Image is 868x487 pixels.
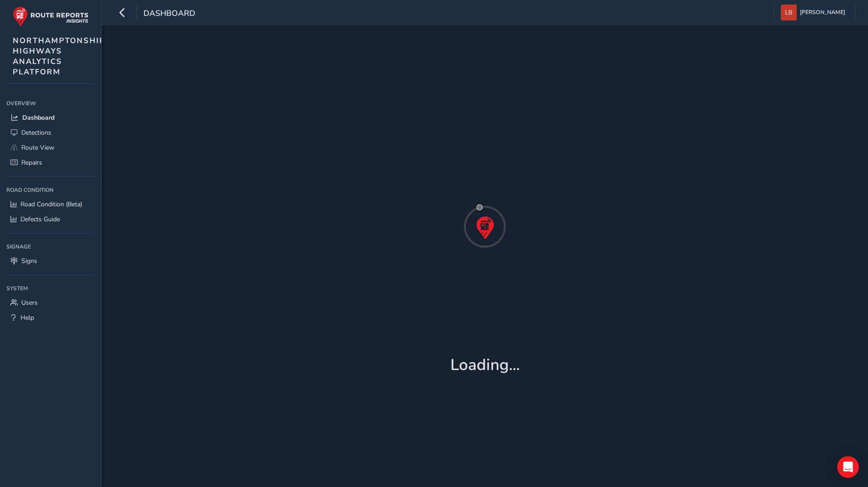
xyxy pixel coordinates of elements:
span: Route View [21,143,54,152]
h1: Loading... [450,356,520,375]
span: Repairs [21,158,42,167]
a: Defects Guide [6,212,95,227]
img: diamond-layout [781,5,797,20]
span: Help [20,313,34,322]
span: Dashboard [143,8,195,20]
span: Users [21,298,38,307]
div: System [6,282,95,295]
div: Signage [6,240,95,253]
a: Route View [6,140,95,155]
div: Overview [6,97,95,110]
a: Dashboard [6,110,95,125]
a: Signs [6,253,95,268]
img: rr logo [13,6,89,27]
a: Help [6,310,95,325]
span: Defects Guide [20,215,60,224]
span: Signs [21,257,37,265]
a: Road Condition (Beta) [6,197,95,212]
a: Repairs [6,155,95,170]
span: Road Condition (Beta) [20,200,82,209]
a: Users [6,295,95,310]
span: Detections [21,128,51,137]
a: Detections [6,125,95,140]
span: Dashboard [22,113,54,122]
span: NORTHAMPTONSHIRE HIGHWAYS ANALYTICS PLATFORM [13,35,111,77]
div: Road Condition [6,183,95,197]
button: [PERSON_NAME] [781,5,848,20]
span: [PERSON_NAME] [800,5,845,20]
div: Open Intercom Messenger [837,456,859,478]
